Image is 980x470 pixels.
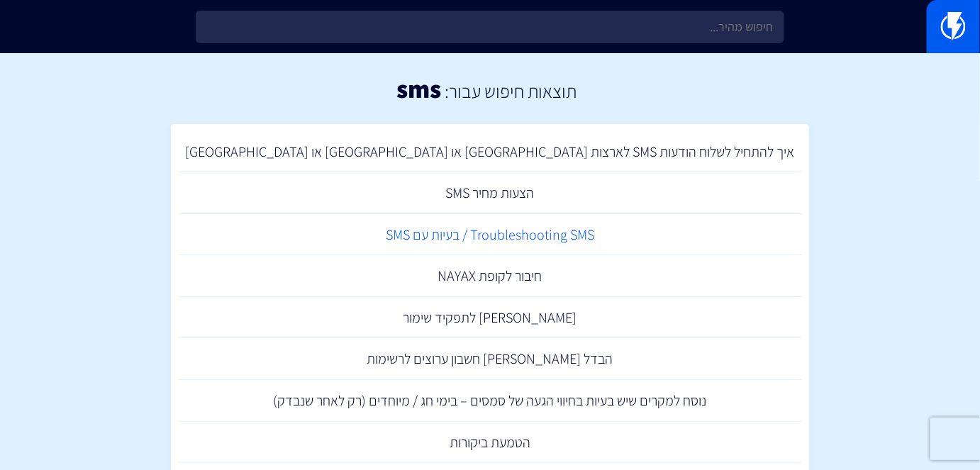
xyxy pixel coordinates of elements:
a: הצעות מחיר SMS [178,172,802,214]
a: חיבור לקופת NAYAX [178,255,802,297]
a: איך להתחיל לשלוח הודעות SMS לארצות [GEOGRAPHIC_DATA] או [GEOGRAPHIC_DATA] או [GEOGRAPHIC_DATA] [178,131,802,173]
h1: sms [396,74,441,103]
a: Troubleshooting SMS / בעיות עם SMS [178,214,802,256]
a: הבדל [PERSON_NAME] חשבון ערוצים לרשימות [178,338,802,380]
a: [PERSON_NAME] לתפקיד שימור [178,297,802,339]
a: נוסח למקרים שיש בעיות בחיווי הגעה של סמסים – בימי חג / מיוחדים (רק לאחר שנבדק) [178,380,802,422]
input: חיפוש מהיר... [196,11,784,43]
a: הטמעת ביקורות [178,422,802,464]
h2: תוצאות חיפוש עבור: [441,81,577,101]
